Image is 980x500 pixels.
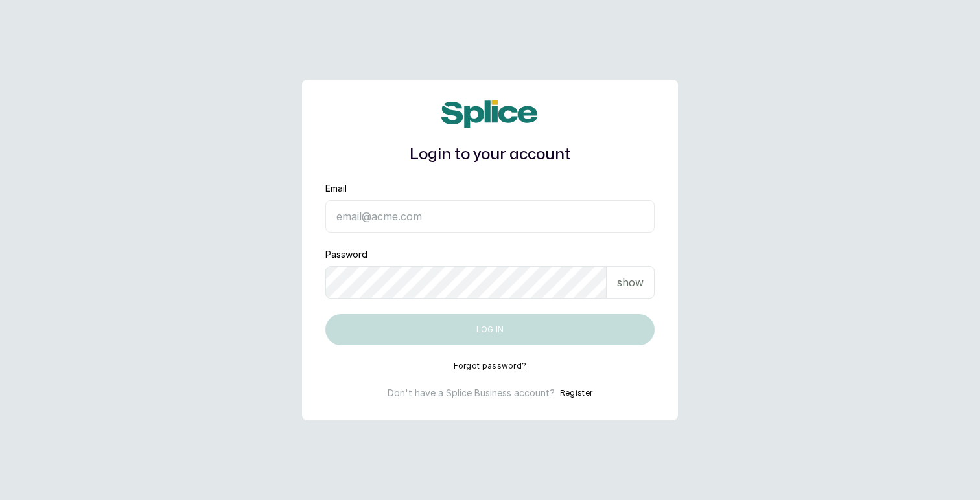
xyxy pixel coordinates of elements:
[325,248,367,261] label: Password
[560,387,592,400] button: Register
[325,314,655,345] button: Log in
[388,387,555,400] p: Don't have a Splice Business account?
[325,182,347,195] label: Email
[325,200,655,233] input: email@acme.com
[617,275,644,290] p: show
[325,143,655,166] h1: Login to your account
[454,361,527,371] button: Forgot password?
